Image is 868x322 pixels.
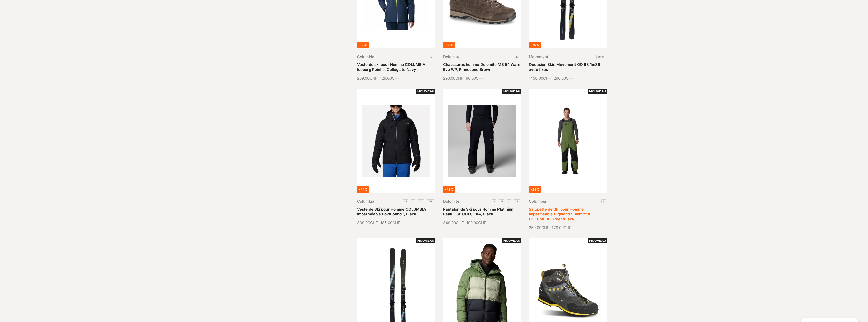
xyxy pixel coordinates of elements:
[529,207,590,221] a: Salopette de Ski pour Homme Imperméable Highland Summit™ II COLUMBIA, Green/Black
[357,207,426,217] a: Veste de Ski pour Homme COLUMBIA Imperméable PowBound™, Black
[443,207,514,217] a: Pantalon de Ski pour Homme Platinium Peak II 3L COLULBIA, Black
[529,62,600,72] a: Occasion Skis Movement GO 98 1m86 avec fixes
[357,62,426,72] a: Veste de ski pour Homme COLUMBIA Iceberg Point II, Collegiate Navy
[443,62,521,72] a: Chaussures homme Dolomite MS 54 Warm Evo WP, Pinnecone Brown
